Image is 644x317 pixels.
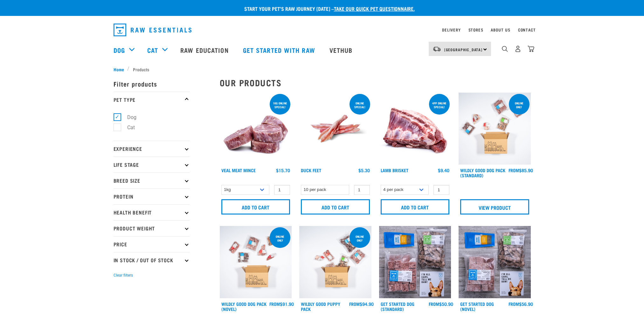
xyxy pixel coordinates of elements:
[358,168,370,173] div: $5.30
[438,168,449,173] div: $9.40
[114,24,191,36] img: Raw Essentials Logo
[276,168,290,173] div: $15.70
[299,93,371,165] img: Raw Essentials Duck Feet Raw Meaty Bones For Dogs
[509,168,533,173] div: $85.90
[108,21,536,39] nav: dropdown navigation
[381,169,408,171] a: Lamb Brisket
[433,46,441,52] img: van-moving.png
[502,46,508,52] img: home-icon-1@2x.png
[114,204,190,220] p: Health Benefit
[442,29,460,31] a: Delivery
[114,76,190,92] p: Filter products
[114,66,124,73] span: Home
[334,7,415,10] a: take our quick pet questionnaire.
[433,185,449,195] input: 1
[220,93,292,165] img: 1160 Veal Meat Mince Medallions 01
[515,46,521,52] img: user.png
[221,303,267,310] a: Wildly Good Dog Pack (Novel)
[460,303,494,310] a: Get Started Dog (Novel)
[147,45,158,55] a: Cat
[299,226,371,298] img: Puppy 0 2sec
[114,188,190,204] p: Protein
[509,301,533,306] div: $56.90
[301,303,340,310] a: Wildly Good Puppy Pack
[518,29,536,31] a: Contact
[381,199,450,215] input: Add to cart
[323,37,361,63] a: Vethub
[350,232,370,245] div: Online Only
[429,301,453,306] div: $50.90
[459,226,531,298] img: NSP Dog Novel Update
[114,157,190,173] p: Life Stage
[379,226,451,298] img: NSP Dog Standard Update
[354,185,370,195] input: 1
[460,199,529,215] a: View Product
[528,46,534,52] img: home-icon@2x.png
[459,93,531,165] img: Dog 0 2sec
[509,303,519,305] span: FROM
[350,98,370,112] div: ONLINE SPECIAL!
[509,98,530,112] div: Online Only
[274,185,290,195] input: 1
[269,301,294,306] div: $91.90
[114,66,531,73] nav: breadcrumbs
[114,272,133,278] button: Clear filters
[270,232,290,245] div: Online Only
[301,199,370,215] input: Add to cart
[220,78,531,88] h2: Our Products
[221,199,290,215] input: Add to cart
[114,173,190,188] p: Breed Size
[509,169,519,171] span: FROM
[114,92,190,108] p: Pet Type
[114,45,125,55] a: Dog
[114,220,190,236] p: Product Weight
[491,29,510,31] a: About Us
[444,48,483,51] span: [GEOGRAPHIC_DATA]
[117,123,137,131] label: Cat
[460,169,505,176] a: Wildly Good Dog Pack (Standard)
[269,303,280,305] span: FROM
[349,303,360,305] span: FROM
[381,303,414,310] a: Get Started Dog (Standard)
[468,29,483,31] a: Stores
[114,141,190,157] p: Experience
[379,93,451,165] img: 1240 Lamb Brisket Pieces 01
[301,169,321,171] a: Duck Feet
[429,303,439,305] span: FROM
[270,98,290,112] div: 1kg online special!
[237,37,323,63] a: Get started with Raw
[174,37,236,63] a: Raw Education
[220,226,292,298] img: Dog Novel 0 2sec
[429,98,450,112] div: 4pp online special!
[221,169,256,171] a: Veal Meat Mince
[114,252,190,268] p: In Stock / Out Of Stock
[349,301,374,306] div: $94.90
[114,66,128,73] a: Home
[114,236,190,252] p: Price
[117,113,139,121] label: Dog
